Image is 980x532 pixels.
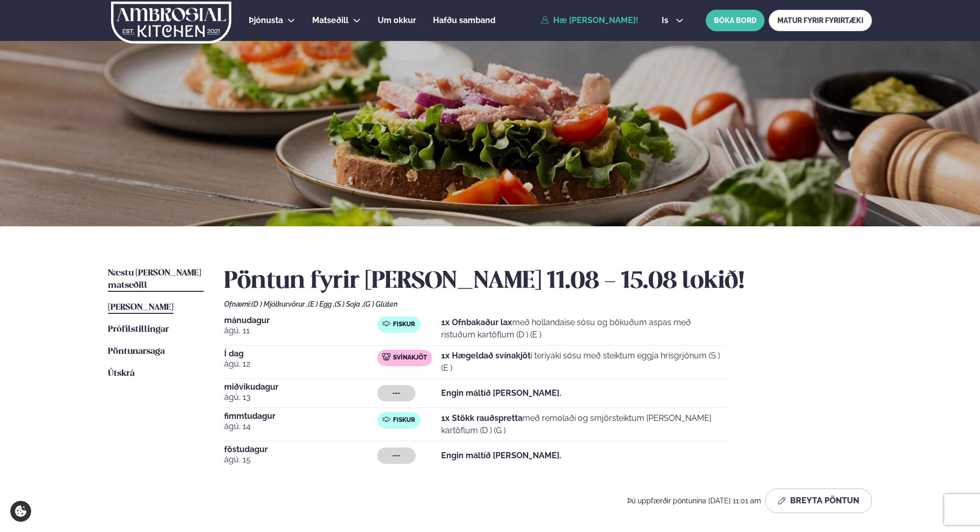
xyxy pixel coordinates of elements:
span: mánudagur [224,316,377,325]
p: með hollandaise sósu og bökuðum aspas með ristuðum kartöflum (D ) (E ) [441,316,726,341]
img: pork.svg [382,353,390,361]
span: --- [393,452,400,460]
span: Prófílstillingar [108,325,169,334]
button: Breyta Pöntun [765,488,872,513]
span: Næstu [PERSON_NAME] matseðill [108,269,201,290]
img: fish.svg [382,415,390,423]
span: is [662,16,671,25]
span: miðvikudagur [224,383,377,391]
span: ágú. 14 [224,420,377,433]
span: Svínakjöt [393,354,427,362]
h2: Pöntun fyrir [PERSON_NAME] 11.08 - 15.08 lokið! [224,267,872,296]
span: (S ) Soja , [335,300,363,308]
a: Um okkur [378,14,416,27]
p: í teriyaki sósu með steiktum eggja hrísgrjónum (S ) (E ) [441,350,726,374]
a: Hæ [PERSON_NAME]! [541,16,638,25]
a: Útskrá [108,368,135,380]
span: (E ) Egg , [308,300,335,308]
strong: 1x Stökk rauðspretta [441,413,522,423]
img: logo [110,2,232,44]
div: Ofnæmi: [224,300,872,308]
strong: Engin máltíð [PERSON_NAME]. [441,451,561,460]
img: fish.svg [382,320,390,328]
span: ágú. 13 [224,391,377,403]
button: is [654,16,692,25]
span: Þú uppfærðir pöntunina [DATE] 11:01 am [627,497,761,505]
span: (D ) Mjólkurvörur , [251,300,308,308]
span: Pöntunarsaga [108,347,165,356]
a: Matseðill [312,14,349,27]
a: [PERSON_NAME] [108,302,173,314]
span: ágú. 12 [224,358,377,370]
span: Hafðu samband [433,15,495,25]
span: ágú. 11 [224,325,377,337]
span: föstudagur [224,445,377,454]
button: BÓKA BORÐ [706,10,765,31]
a: Hafðu samband [433,14,495,27]
span: (G ) Glúten [363,300,398,308]
span: Fiskur [393,321,415,329]
strong: Engin máltíð [PERSON_NAME]. [441,388,561,398]
span: Þjónusta [249,15,283,25]
a: Cookie settings [10,501,31,522]
span: fimmtudagur [224,412,377,420]
a: Næstu [PERSON_NAME] matseðill [108,267,204,292]
span: [PERSON_NAME] [108,303,173,312]
p: með remolaði og smjörsteiktum [PERSON_NAME] kartöflum (D ) (G ) [441,412,726,437]
span: --- [393,389,400,397]
a: Prófílstillingar [108,324,169,336]
a: Þjónusta [249,14,283,27]
span: Matseðill [312,15,349,25]
span: ágú. 15 [224,454,377,466]
strong: 1x Hægeldað svínakjöt [441,351,531,360]
strong: 1x Ofnbakaður lax [441,317,512,327]
a: MATUR FYRIR FYRIRTÆKI [769,10,872,31]
span: Í dag [224,350,377,358]
a: Pöntunarsaga [108,346,165,358]
span: Útskrá [108,369,135,378]
span: Um okkur [378,15,416,25]
span: Fiskur [393,416,415,424]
